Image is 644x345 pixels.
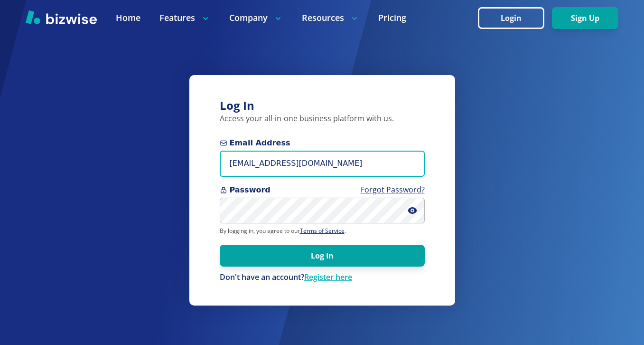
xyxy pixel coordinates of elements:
[220,98,425,114] h3: Log In
[220,245,425,267] button: Log In
[552,14,618,23] a: Sign Up
[229,12,283,24] p: Company
[220,272,425,283] div: Don't have an account?Register here
[552,7,618,29] button: Sign Up
[478,14,552,23] a: Login
[478,7,544,29] button: Login
[302,12,359,24] p: Resources
[116,12,140,24] a: Home
[159,12,210,24] p: Features
[26,10,97,24] img: Bizwise Logo
[220,137,425,149] span: Email Address
[220,114,425,124] p: Access your all-in-one business platform with us.
[220,272,425,283] p: Don't have an account?
[378,12,406,24] a: Pricing
[361,184,425,195] a: Forgot Password?
[300,227,345,235] a: Terms of Service
[220,151,425,177] input: you@example.com
[304,272,352,282] a: Register here
[220,227,425,235] p: By logging in, you agree to our .
[220,184,425,196] span: Password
